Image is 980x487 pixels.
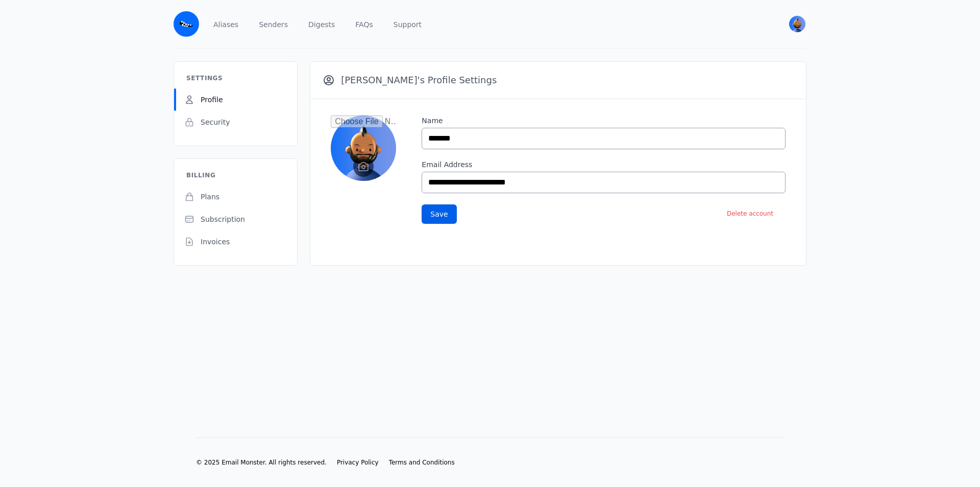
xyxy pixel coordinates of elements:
[323,74,497,86] h3: [PERSON_NAME]'s Profile Settings
[174,230,297,253] a: Invoices
[201,117,230,127] span: Security
[174,171,228,185] h3: Billing
[788,15,806,33] button: User menu
[174,111,297,133] a: Security
[389,459,455,466] span: Terms and Conditions
[174,74,235,88] h3: Settings
[389,458,455,467] a: Terms and Conditions
[337,458,379,467] a: Privacy Policy
[422,115,786,126] label: Name
[174,185,297,208] a: Plans
[201,95,223,105] span: Profile
[422,159,786,170] label: Email Address
[719,203,781,224] button: Delete account
[174,88,297,111] a: Profile
[201,192,219,202] span: Plans
[201,214,245,224] span: Subscription
[174,11,199,37] img: Email Monster
[789,16,805,32] img: BARBARA's Avatar
[174,208,297,230] a: Subscription
[196,458,327,467] li: © 2025 Email Monster. All rights reserved.
[422,204,456,224] button: Save
[337,459,379,466] span: Privacy Policy
[201,237,230,247] span: Invoices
